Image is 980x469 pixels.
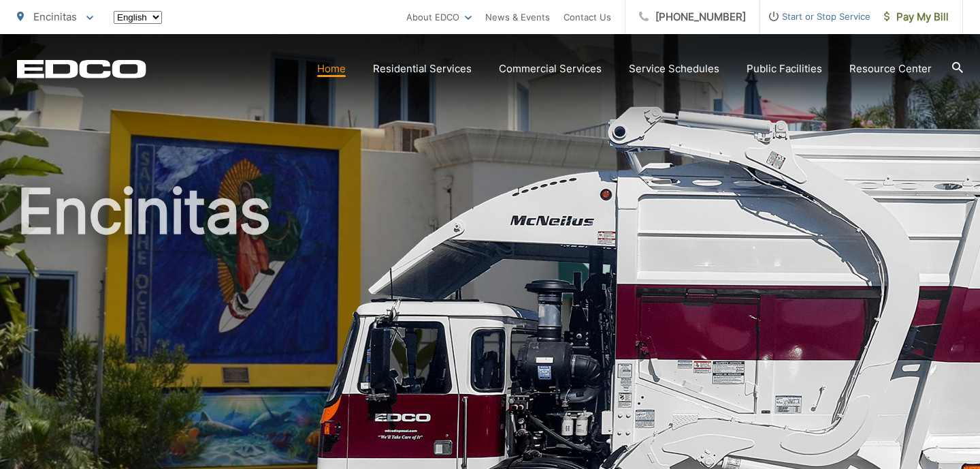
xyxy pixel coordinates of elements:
[373,61,472,77] a: Residential Services
[747,61,822,77] a: Public Facilities
[317,61,346,77] a: Home
[114,11,162,24] select: Select a language
[563,9,611,25] a: Contact Us
[17,59,146,78] a: EDCD logo. Return to the homepage.
[629,61,719,77] a: Service Schedules
[499,61,602,77] a: Commercial Services
[884,9,949,25] span: Pay My Bill
[485,9,550,25] a: News & Events
[33,10,77,23] span: Encinitas
[849,61,932,77] a: Resource Center
[406,9,472,25] a: About EDCO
